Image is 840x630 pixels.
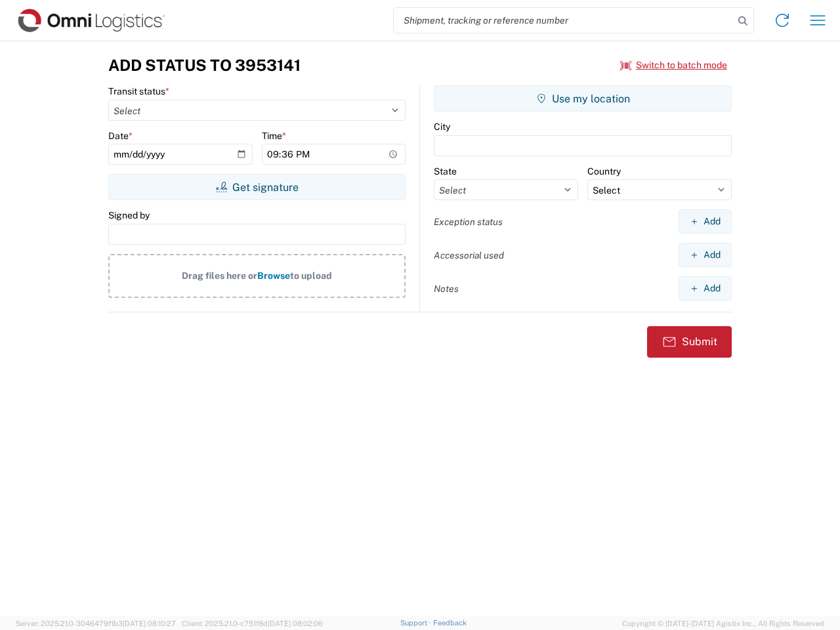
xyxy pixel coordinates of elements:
[400,619,433,627] a: Support
[108,174,406,200] button: Get signature
[622,618,824,629] span: Copyright © [DATE]-[DATE] Agistix Inc., All Rights Reserved
[108,209,150,221] label: Signed by
[16,619,176,627] span: Server: 2025.21.0-3046479f1b3
[123,619,176,627] span: [DATE] 08:10:27
[434,121,450,133] label: City
[434,249,504,261] label: Accessorial used
[647,326,732,358] button: Submit
[679,209,732,234] button: Add
[108,56,301,75] h3: Add Status to 3953141
[434,85,732,112] button: Use my location
[394,8,734,33] input: Shipment, tracking or reference number
[108,85,169,97] label: Transit status
[108,130,133,142] label: Date
[182,270,257,281] span: Drag files here or
[434,283,459,295] label: Notes
[620,54,727,76] button: Switch to batch mode
[587,165,621,177] label: Country
[268,619,323,627] span: [DATE] 08:02:06
[679,243,732,267] button: Add
[290,270,332,281] span: to upload
[679,276,732,301] button: Add
[434,216,503,228] label: Exception status
[433,619,467,627] a: Feedback
[257,270,290,281] span: Browse
[182,619,323,627] span: Client: 2025.21.0-c751f8d
[434,165,457,177] label: State
[262,130,286,142] label: Time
